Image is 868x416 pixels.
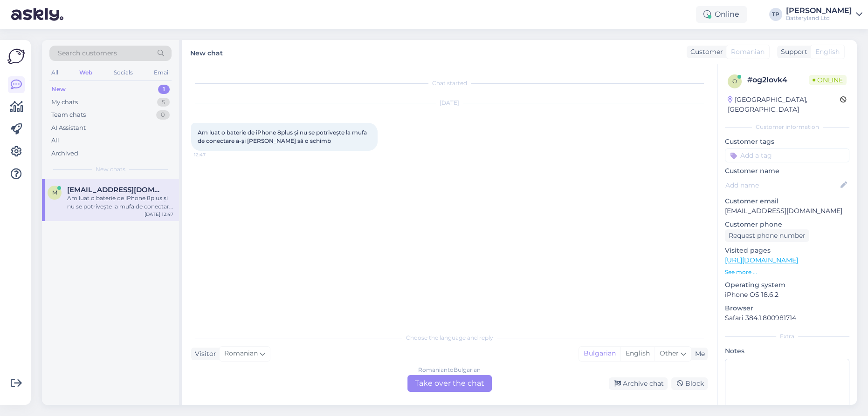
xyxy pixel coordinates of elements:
div: Archived [51,149,78,158]
div: Online [696,6,747,23]
p: Customer phone [725,220,849,229]
div: Archive chat [609,377,668,390]
p: Operating system [725,280,849,290]
div: 1 [158,85,170,94]
div: Email [152,67,172,79]
div: Support [777,47,807,57]
div: [DATE] [191,99,708,107]
div: Extra [725,332,849,341]
div: Request phone number [725,229,809,242]
div: Visitor [191,349,216,359]
span: o [732,78,737,85]
p: Browser [725,303,849,313]
input: Add a tag [725,148,849,162]
p: Customer tags [725,137,849,147]
a: [URL][DOMAIN_NAME] [725,256,798,264]
div: # og2lovk4 [747,74,809,86]
span: Mariandumitru.87@icloud.com [67,186,164,194]
span: Online [809,75,847,85]
div: TP [769,8,782,21]
div: Am luat o baterie de iPhone 8plus și nu se potrivește la mufa de conectare a-și [PERSON_NAME] să ... [67,194,173,211]
div: AI Assistant [51,123,86,133]
div: All [49,67,60,79]
div: [DATE] 12:47 [145,211,173,218]
div: Me [691,349,705,359]
span: Romanian [731,47,765,57]
div: Choose the language and reply [191,334,708,342]
span: Romanian [224,349,258,359]
span: English [815,47,840,57]
span: Am luat o baterie de iPhone 8plus și nu se potrivește la mufa de conectare a-și [PERSON_NAME] să ... [198,129,368,144]
div: Batteryland Ltd [786,14,852,22]
div: My chats [51,98,78,107]
div: Chat started [191,79,708,87]
span: Search customers [58,48,117,58]
p: Customer email [725,196,849,206]
input: Add name [725,180,839,190]
a: [PERSON_NAME]Batteryland Ltd [786,7,862,22]
div: [GEOGRAPHIC_DATA], [GEOGRAPHIC_DATA] [728,95,840,114]
div: [PERSON_NAME] [786,7,852,14]
span: M [52,189,57,196]
div: New [51,85,66,94]
span: Other [660,349,679,357]
label: New chat [190,46,223,58]
span: New chats [96,165,125,174]
div: Customer [687,47,723,57]
div: Bulgarian [579,347,620,361]
p: [EMAIL_ADDRESS][DOMAIN_NAME] [725,206,849,216]
div: Customer information [725,123,849,131]
div: 0 [156,110,170,120]
div: Block [671,377,708,390]
div: English [620,347,654,361]
span: 12:47 [194,151,229,158]
img: Askly Logo [7,47,25,65]
p: Safari 384.1.800981714 [725,313,849,323]
div: Socials [112,67,135,79]
p: See more ... [725,268,849,276]
p: iPhone OS 18.6.2 [725,290,849,300]
div: Team chats [51,110,86,120]
div: All [51,136,59,145]
div: Web [77,67,94,79]
p: Notes [725,346,849,356]
div: Take over the chat [407,375,492,392]
p: Customer name [725,166,849,176]
div: Romanian to Bulgarian [418,366,481,374]
div: 5 [157,98,170,107]
p: Visited pages [725,246,849,255]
